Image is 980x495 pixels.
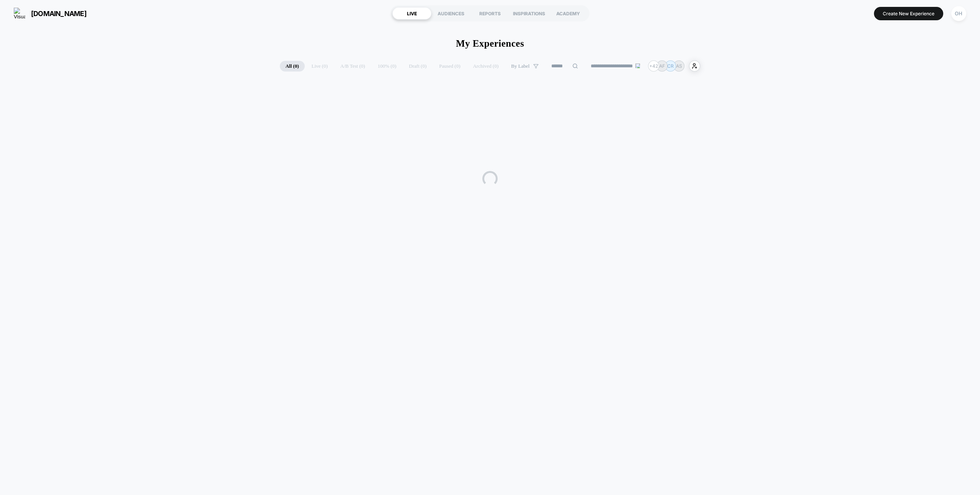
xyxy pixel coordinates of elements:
[659,63,665,69] p: AF
[31,10,87,18] span: [DOMAIN_NAME]
[676,63,682,69] p: AS
[280,61,305,72] span: All ( 0 )
[14,8,25,19] img: Visually logo
[635,64,640,68] img: end
[431,7,470,20] div: AUDIENCES
[648,60,659,72] div: + 42
[11,7,89,20] button: [DOMAIN_NAME]
[392,7,431,20] div: LIVE
[874,7,943,20] button: Create New Experience
[511,63,529,69] span: By Label
[951,6,966,21] div: OH
[456,38,524,49] h1: My Experiences
[949,6,969,21] button: OH
[510,7,549,20] div: INSPIRATIONS
[470,7,510,20] div: REPORTS
[549,7,588,20] div: ACADEMY
[667,63,674,69] p: CR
